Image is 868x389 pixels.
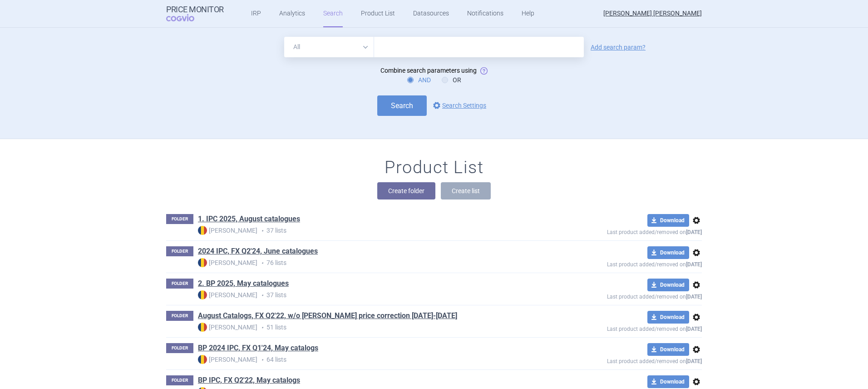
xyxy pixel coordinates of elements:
a: BP 2024 IPC, FX Q1'24, May catalogs [198,343,318,353]
p: FOLDER [166,311,193,321]
a: BP IPC, FX Q2'22, May catalogs [198,375,300,385]
h1: August Catalogs, FX Q2'22, w/o HU - Lilly price correction Jan-Feb 2023 [198,311,457,323]
a: 2024 IPC, FX Q2'24, June catalogues [198,246,318,256]
p: Last product added/removed on [541,291,702,300]
strong: [DATE] [686,326,702,332]
a: 2. BP 2025, May catalogues [198,279,289,289]
strong: [PERSON_NAME] [198,258,257,267]
button: Download [647,311,689,324]
p: Last product added/removed on [541,356,702,364]
img: RO [198,290,207,299]
button: Search [377,95,427,116]
strong: Price Monitor [166,5,224,14]
button: Create list [441,182,491,199]
h1: BP 2024 IPC, FX Q1'24, May catalogs [198,343,318,355]
button: Download [647,375,689,388]
a: Add search param? [591,44,646,50]
i: • [257,355,266,364]
h1: Product List [385,157,483,178]
img: RO [198,226,207,235]
a: Search Settings [431,100,486,111]
p: 51 lists [198,323,541,332]
label: OR [442,75,461,85]
strong: [DATE] [686,294,702,300]
button: Download [647,214,689,227]
strong: [PERSON_NAME] [198,355,257,364]
strong: [DATE] [686,229,702,235]
button: Create folder [377,182,435,199]
img: RO [198,355,207,364]
i: • [257,226,266,235]
button: Download [647,343,689,356]
span: COGVIO [166,14,207,21]
button: Download [647,279,689,291]
strong: [PERSON_NAME] [198,226,257,235]
i: • [257,291,266,300]
p: FOLDER [166,375,193,385]
p: Last product added/removed on [541,227,702,235]
p: FOLDER [166,214,193,224]
strong: [DATE] [686,261,702,268]
button: Download [647,246,689,259]
p: 37 lists [198,290,541,300]
a: Price MonitorCOGVIO [166,5,224,22]
i: • [257,259,266,268]
p: 37 lists [198,226,541,235]
img: RO [198,258,207,267]
p: Last product added/removed on [541,259,702,268]
img: RO [198,323,207,332]
span: Combine search parameters using [380,67,477,74]
strong: [PERSON_NAME] [198,290,257,299]
h1: BP IPC, FX Q2'22, May catalogs [198,375,300,387]
h1: 1. IPC 2025, August catalogues [198,214,300,226]
strong: [DATE] [686,358,702,364]
i: • [257,323,266,332]
h1: 2. BP 2025, May catalogues [198,279,289,290]
label: AND [407,75,431,85]
p: Last product added/removed on [541,324,702,332]
p: FOLDER [166,343,193,353]
a: August Catalogs, FX Q2'22, w/o [PERSON_NAME] price correction [DATE]-[DATE] [198,311,457,321]
p: 64 lists [198,355,541,364]
p: FOLDER [166,279,193,289]
h1: 2024 IPC, FX Q2'24, June catalogues [198,246,318,258]
p: FOLDER [166,246,193,256]
p: 76 lists [198,258,541,268]
a: 1. IPC 2025, August catalogues [198,214,300,224]
strong: [PERSON_NAME] [198,323,257,332]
